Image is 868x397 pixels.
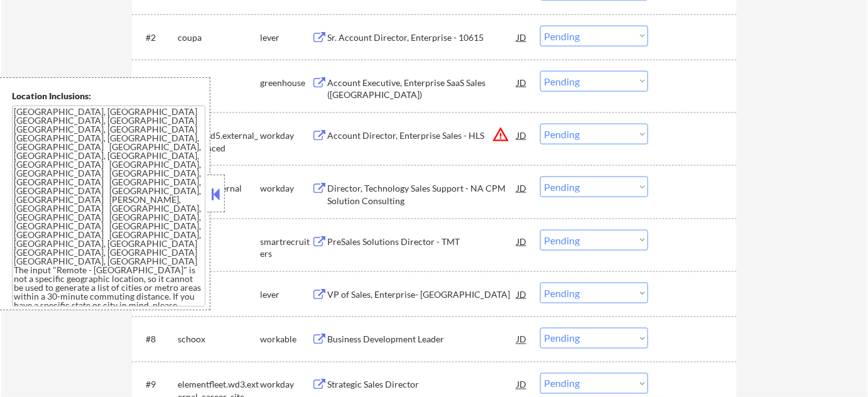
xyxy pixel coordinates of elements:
div: schoox [178,334,260,346]
div: #8 [146,334,168,346]
div: JD [516,71,528,94]
div: JD [516,283,528,305]
div: VP of Sales, Enterprise- [GEOGRAPHIC_DATA] [327,288,517,301]
div: #2 [146,31,168,44]
div: workable [260,334,312,346]
div: Business Development Leader [327,334,517,346]
div: PreSales Solutions Director - TMT [327,236,517,248]
div: JD [516,373,528,396]
div: lever [260,31,312,44]
button: warning_amber [492,126,509,143]
div: Sr. Account Director, Enterprise - 10615 [327,31,517,44]
div: avetta [178,77,260,89]
div: #9 [146,379,168,391]
div: workday [260,379,312,391]
div: lever [260,288,312,301]
div: smartrecruiters [260,236,312,260]
div: JD [516,230,528,253]
div: Director, Technology Sales Support - NA CPM Solution Consulting [327,182,517,207]
div: JD [516,124,528,146]
div: workday [260,182,312,195]
div: JD [516,177,528,199]
div: #3 [146,77,168,89]
div: Account Executive, Enterprise SaaS Sales ([GEOGRAPHIC_DATA]) [327,77,517,101]
div: JD [516,26,528,48]
div: Strategic Sales Director [327,379,517,391]
div: workday [260,129,312,142]
div: JD [516,328,528,351]
div: Location Inclusions: [12,90,205,102]
div: coupa [178,31,260,44]
div: Account Director, Enterprise Sales - HLS [327,129,517,142]
div: greenhouse [260,77,312,89]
